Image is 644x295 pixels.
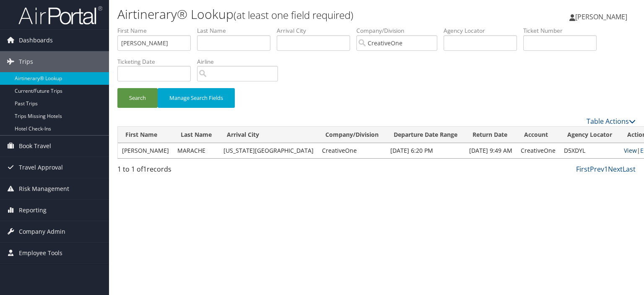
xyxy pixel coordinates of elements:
[318,143,386,158] td: CreativeOne
[19,221,65,242] span: Company Admin
[19,157,63,178] span: Travel Approval
[590,164,604,174] a: Prev
[608,164,623,174] a: Next
[465,143,517,158] td: [DATE] 9:49 AM
[318,127,386,143] th: Company/Division
[173,143,219,158] td: MARACHE
[560,127,620,143] th: Agency Locator: activate to sort column ascending
[277,26,356,35] label: Arrival City
[465,127,517,143] th: Return Date: activate to sort column ascending
[143,164,147,174] span: 1
[386,127,465,143] th: Departure Date Range: activate to sort column ascending
[19,30,53,51] span: Dashboards
[444,26,523,35] label: Agency Locator
[19,51,33,72] span: Trips
[356,26,444,35] label: Company/Division
[569,4,636,29] a: [PERSON_NAME]
[576,164,590,174] a: First
[158,88,235,108] button: Manage Search Fields
[604,164,608,174] a: 1
[19,178,69,199] span: Risk Management
[575,12,627,21] span: [PERSON_NAME]
[117,57,197,66] label: Ticketing Date
[173,127,219,143] th: Last Name: activate to sort column ascending
[587,117,636,126] a: Table Actions
[517,143,560,158] td: CreativeOne
[219,143,318,158] td: [US_STATE][GEOGRAPHIC_DATA]
[623,164,636,174] a: Last
[19,200,47,221] span: Reporting
[219,127,318,143] th: Arrival City: activate to sort column ascending
[117,5,463,23] h1: Airtinerary® Lookup
[517,127,560,143] th: Account: activate to sort column ascending
[386,143,465,158] td: [DATE] 6:20 PM
[197,26,277,35] label: Last Name
[197,57,284,66] label: Airline
[19,136,51,157] span: Book Travel
[234,8,353,22] small: (at least one field required)
[117,164,238,178] div: 1 to 1 of records
[118,143,173,158] td: [PERSON_NAME]
[624,146,637,154] a: View
[18,5,102,25] img: airportal-logo.png
[117,88,158,108] button: Search
[118,127,173,143] th: First Name: activate to sort column ascending
[19,243,62,264] span: Employee Tools
[523,26,603,35] label: Ticket Number
[117,26,197,35] label: First Name
[560,143,620,158] td: D5XDYL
